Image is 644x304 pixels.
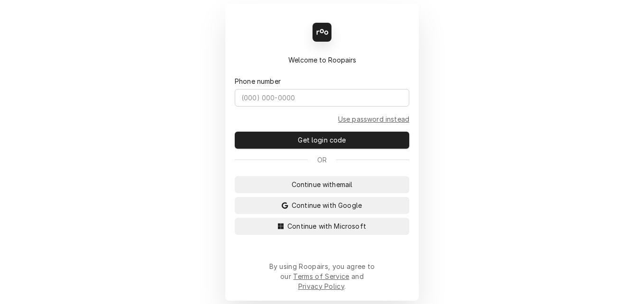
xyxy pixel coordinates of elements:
[235,55,409,65] div: Welcome to Roopairs
[296,135,348,145] span: Get login code
[235,132,409,149] button: Get login code
[293,272,349,280] a: Terms of Service
[235,176,409,193] button: Continue withemail
[235,197,409,214] button: Continue with Google
[235,89,409,107] input: (000) 000-0000
[235,155,409,165] div: Or
[235,76,281,86] label: Phone number
[235,218,409,235] button: Continue with Microsoft
[269,261,375,291] div: By using Roopairs, you agree to our and .
[290,200,364,210] span: Continue with Google
[338,114,409,124] a: Go to Phone and password form
[290,179,355,189] span: Continue with email
[298,282,344,290] a: Privacy Policy
[285,221,368,231] span: Continue with Microsoft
